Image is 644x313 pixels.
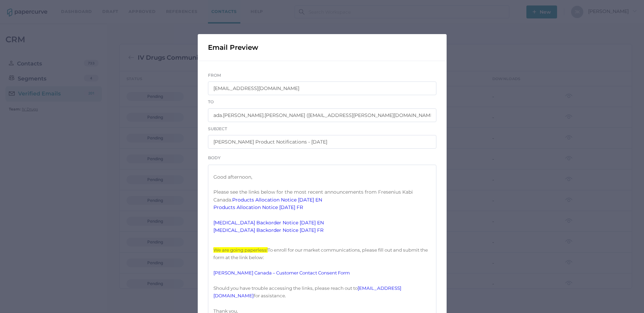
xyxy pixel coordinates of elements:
span: To [208,99,214,104]
a: Products Allocation Notice [DATE] EN [232,197,322,203]
input: From [208,81,436,95]
a: [MEDICAL_DATA] Backorder Notice [DATE] EN [213,220,324,226]
a: [MEDICAL_DATA] Backorder Notice [DATE] FR [213,227,324,233]
input: To [208,108,436,122]
span: Subject [208,126,227,131]
a: Products Allocation Notice [DATE] FR [213,204,303,210]
span: We are going paperless! [213,247,268,253]
div: Email Preview [198,34,447,61]
p: Good afternoon, Please see the links below for the most recent announcements from Fresenius Kabi ... [213,173,431,234]
span: Body [208,155,221,160]
input: Subject [208,135,436,149]
span: From [208,73,221,78]
p: Should you have trouble accessing the links, please reach out to for assistance. [213,284,431,300]
a: [PERSON_NAME] Canada – Customer Contact Consent Form [213,270,350,275]
p: To enroll for our market communications, please fill out and submit the form at the link below: [213,246,431,262]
